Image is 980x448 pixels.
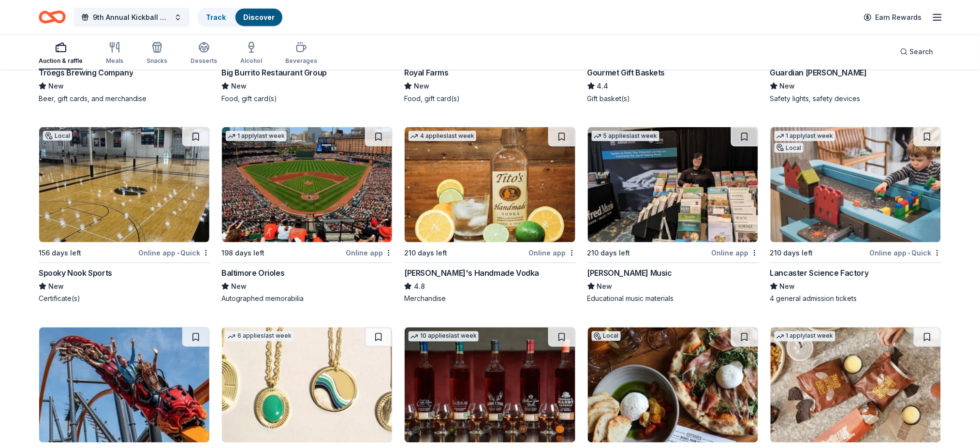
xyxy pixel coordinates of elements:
div: Gourmet Gift Baskets [587,67,665,78]
div: Guardian [PERSON_NAME] [770,67,867,78]
div: 1 apply last week [775,131,835,141]
img: Image for Six Flags Great Adventure (Jackson Township) [39,328,209,443]
button: Meals [106,38,123,70]
button: 9th Annual Kickball Tournament [73,8,190,27]
a: Image for Lancaster Science Factory1 applylast weekLocal210 days leftOnline app•QuickLancaster Sc... [770,127,941,304]
div: [PERSON_NAME] Music [587,267,672,279]
div: [PERSON_NAME]'s Handmade Vodka [404,267,539,279]
span: New [231,80,247,92]
div: 210 days left [404,247,447,259]
div: Food, gift card(s) [404,94,575,104]
div: Local [43,131,72,141]
img: Image for Pancheros Mexican Grill [771,328,941,443]
button: TrackDiscover [197,8,283,27]
div: 10 applies last week [409,331,479,342]
a: Track [206,13,226,21]
div: 210 days left [587,247,630,259]
div: Safety lights, safety devices [770,94,941,104]
button: Search [892,42,941,61]
img: Image for Alfred Music [588,127,758,242]
div: Online app Quick [138,247,210,259]
img: Image for Tito's Handmade Vodka [405,127,575,242]
div: Online app [529,247,576,259]
div: 4 general admission tickets [770,294,941,304]
span: New [780,281,795,292]
div: Online app [712,247,759,259]
div: Autographed memorabilia [221,294,393,304]
span: 4.4 [597,80,609,92]
div: 4 applies last week [409,131,476,141]
img: Image for Lancaster Science Factory [771,127,941,242]
a: Image for Tito's Handmade Vodka4 applieslast week210 days leftOnline app[PERSON_NAME]'s Handmade ... [404,127,575,304]
div: Baltimore Orioles [221,267,284,279]
span: New [414,80,429,92]
div: 210 days left [770,247,813,259]
a: Discover [243,13,275,21]
div: Educational music materials [587,294,759,304]
button: Alcohol [240,38,262,70]
div: 1 apply last week [775,331,835,342]
div: Certificate(s) [39,294,210,304]
img: Image for Baltimore Orioles [222,127,392,242]
img: Image for Buffalo Trace Distillery [405,328,575,443]
div: 6 applies last week [226,331,293,342]
div: Merchandise [404,294,575,304]
div: Local [592,331,621,341]
div: Gift basket(s) [587,94,759,104]
div: Meals [106,57,123,65]
div: Alcohol [240,57,262,65]
div: Lancaster Science Factory [770,267,869,279]
div: Beverages [285,57,317,65]
button: Auction & raffle [39,38,83,70]
span: New [780,80,795,92]
div: Big Burrito Restaurant Group [221,67,327,78]
div: Food, gift card(s) [221,94,393,104]
a: Home [39,6,66,29]
span: New [231,281,247,292]
div: Auction & raffle [39,57,83,65]
div: Online app Quick [870,247,941,259]
div: Desserts [190,57,217,65]
div: Tröegs Brewing Company [39,67,133,78]
div: 1 apply last week [226,131,287,141]
div: Spooky Nook Sports [39,267,112,279]
div: Online app [346,247,393,259]
div: 5 applies last week [592,131,659,141]
img: Image for Spooky Nook Sports [39,127,209,242]
div: Snacks [146,57,167,65]
div: Royal Farms [404,67,449,78]
img: Image for gorjana [222,328,392,443]
a: Earn Rewards [858,9,928,26]
button: Desserts [190,38,217,70]
a: Image for Alfred Music5 applieslast week210 days leftOnline app[PERSON_NAME] MusicNewEducational ... [587,127,759,304]
span: • [177,249,179,257]
div: Local [775,143,804,153]
span: Search [910,46,934,58]
span: • [908,249,910,257]
button: Beverages [285,38,317,70]
a: Image for Baltimore Orioles1 applylast week198 days leftOnline appBaltimore OriolesNewAutographed... [221,127,393,304]
div: 198 days left [221,247,264,259]
span: 9th Annual Kickball Tournament [93,12,170,23]
span: New [48,80,64,92]
span: New [48,281,64,292]
span: New [597,281,613,292]
div: Beer, gift cards, and merchandise [39,94,210,104]
button: Snacks [146,38,167,70]
img: Image for City Winery (Philadelphia) [588,328,758,443]
span: 4.8 [414,281,425,292]
div: 156 days left [39,247,81,259]
a: Image for Spooky Nook SportsLocal156 days leftOnline app•QuickSpooky Nook SportsNewCertificate(s) [39,127,210,304]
